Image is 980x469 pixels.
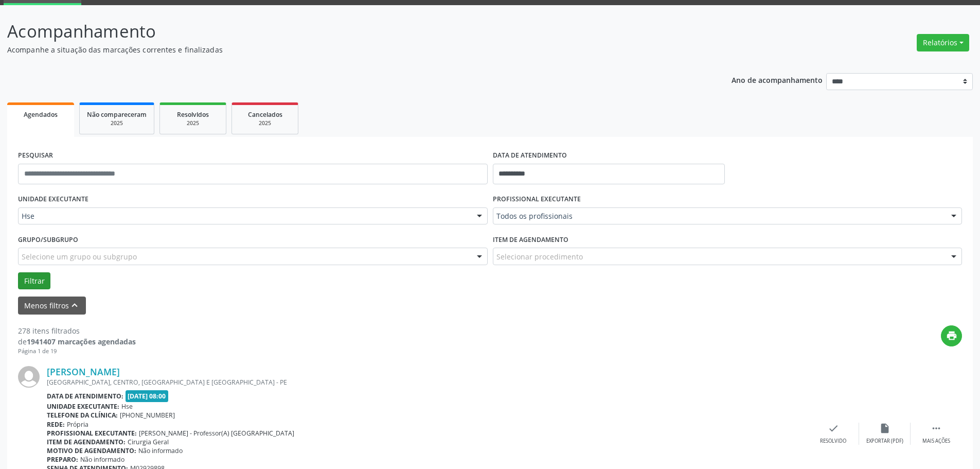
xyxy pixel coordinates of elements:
[80,455,124,464] span: Não informado
[47,429,137,438] b: Profissional executante:
[18,297,86,315] button: Menos filtroskeyboard_arrow_up
[820,438,846,445] div: Resolvido
[946,330,957,341] i: print
[47,392,123,401] b: Data de atendimento:
[18,347,136,356] div: Página 1 de 19
[47,366,120,377] a: [PERSON_NAME]
[922,438,950,445] div: Mais ações
[248,110,282,119] span: Cancelados
[47,411,118,420] b: Telefone da clínica:
[7,19,683,44] p: Acompanhamento
[177,110,209,119] span: Resolvidos
[496,211,941,221] span: Todos os profissionais
[879,423,890,434] i: insert_drive_file
[22,211,467,221] span: Hse
[27,337,136,346] strong: 1941407 marcações agendadas
[126,390,169,402] span: [DATE] 08:00
[87,110,147,119] span: Não compareceram
[67,420,88,429] span: Própria
[128,438,169,446] span: Cirurgia Geral
[24,110,58,119] span: Agendados
[18,148,53,164] label: PESQUISAR
[69,300,80,311] i: keyboard_arrow_up
[167,119,219,127] div: 2025
[120,411,175,420] span: [PHONE_NUMBER]
[931,423,942,434] i: 
[87,119,147,127] div: 2025
[732,73,823,86] p: Ano de acompanhamento
[47,455,78,464] b: Preparo:
[493,192,581,207] label: PROFISSIONAL EXECUTANTE
[866,438,903,445] div: Exportar (PDF)
[18,325,136,336] div: 278 itens filtrados
[941,325,962,346] button: print
[138,446,183,455] span: Não informado
[47,402,119,411] b: Unidade executante:
[47,446,136,455] b: Motivo de agendamento:
[493,232,568,248] label: Item de agendamento
[917,34,969,51] button: Relatórios
[7,44,683,55] p: Acompanhe a situação das marcações correntes e finalizadas
[47,378,808,387] div: [GEOGRAPHIC_DATA], CENTRO, [GEOGRAPHIC_DATA] E [GEOGRAPHIC_DATA] - PE
[496,251,583,262] span: Selecionar procedimento
[18,272,50,290] button: Filtrar
[18,232,78,248] label: Grupo/Subgrupo
[47,438,126,446] b: Item de agendamento:
[18,366,40,388] img: img
[18,336,136,347] div: de
[493,148,567,164] label: DATA DE ATENDIMENTO
[47,420,65,429] b: Rede:
[139,429,294,438] span: [PERSON_NAME] - Professor(A) [GEOGRAPHIC_DATA]
[18,192,88,207] label: UNIDADE EXECUTANTE
[121,402,133,411] span: Hse
[22,251,137,262] span: Selecione um grupo ou subgrupo
[239,119,291,127] div: 2025
[828,423,839,434] i: check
